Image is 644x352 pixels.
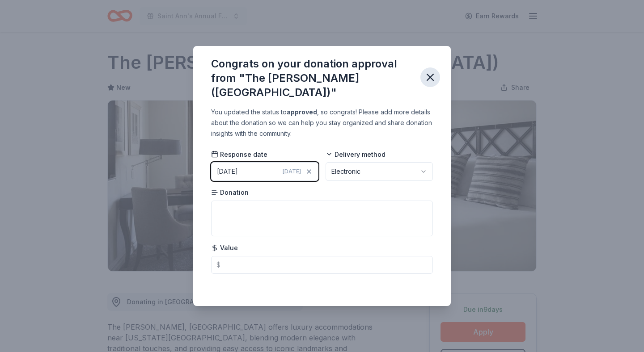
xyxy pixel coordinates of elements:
span: Delivery method [326,150,386,159]
span: Response date [211,150,267,159]
span: Value [211,243,238,252]
button: [DATE][DATE] [211,162,318,181]
span: [DATE] [283,168,301,175]
span: Donation [211,188,249,197]
div: You updated the status to , so congrats! Please add more details about the donation so we can hel... [211,107,433,139]
div: Congrats on your donation approval from "The [PERSON_NAME] ([GEOGRAPHIC_DATA])" [211,57,413,100]
b: approved [287,108,317,116]
div: [DATE] [217,166,238,177]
